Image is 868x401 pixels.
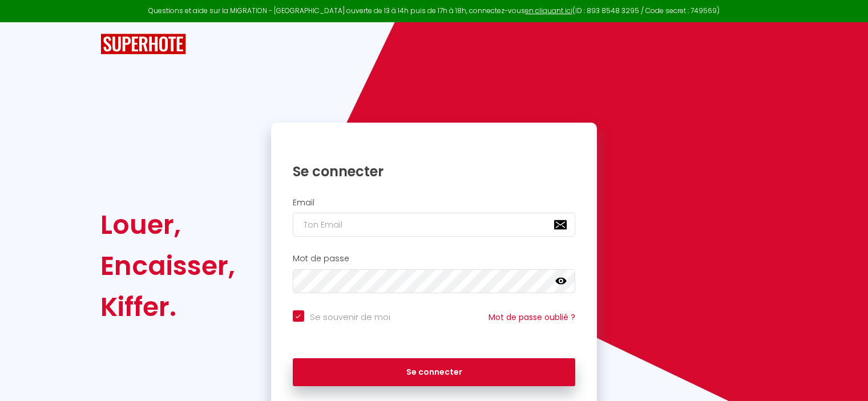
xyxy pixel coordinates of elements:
[100,286,235,327] div: Kiffer.
[293,198,576,208] h2: Email
[293,213,576,237] input: Ton Email
[293,163,576,180] h1: Se connecter
[293,358,576,387] button: Se connecter
[525,6,572,15] a: en cliquant ici
[293,254,576,264] h2: Mot de passe
[100,245,235,286] div: Encaisser,
[100,204,235,245] div: Louer,
[488,311,575,323] a: Mot de passe oublié ?
[100,34,186,55] img: SuperHote logo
